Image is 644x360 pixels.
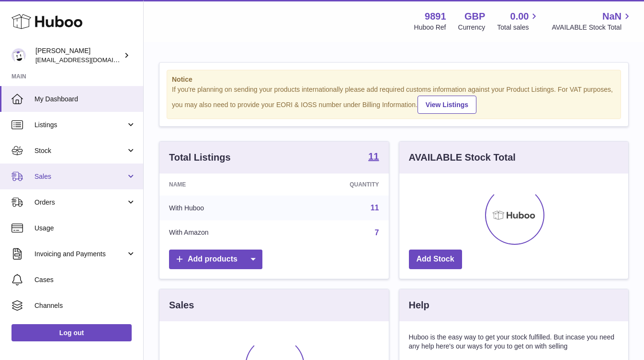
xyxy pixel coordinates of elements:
a: Add Stock [409,250,462,269]
h3: Help [409,299,429,312]
div: Currency [458,23,486,32]
span: [EMAIL_ADDRESS][DOMAIN_NAME] [35,56,141,64]
img: ro@thebitterclub.co.uk [11,48,26,63]
a: Log out [11,324,132,341]
h3: AVAILABLE Stock Total [409,151,516,164]
th: Quantity [285,174,389,196]
span: Channels [34,301,136,310]
span: Listings [34,120,126,130]
p: Huboo is the easy way to get your stock fulfilled. But incase you need any help here's our ways f... [409,333,619,351]
a: 11 [368,152,379,163]
a: 11 [371,204,379,212]
div: [PERSON_NAME] [35,46,122,65]
span: Usage [34,224,136,233]
h3: Sales [169,299,194,312]
span: Orders [34,198,126,207]
span: NaN [602,10,621,23]
span: 0.00 [510,10,529,23]
th: Name [159,174,285,196]
span: Invoicing and Payments [34,250,126,259]
td: With Huboo [159,196,285,220]
h3: Total Listings [169,151,231,164]
div: If you're planning on sending your products internationally please add required customs informati... [172,85,616,114]
span: Cases [34,275,136,284]
a: NaN AVAILABLE Stock Total [552,10,633,32]
span: AVAILABLE Stock Total [552,23,633,32]
a: 0.00 Total sales [497,10,540,32]
strong: 11 [368,152,379,161]
span: Total sales [497,23,540,32]
span: Stock [34,146,126,155]
strong: GBP [464,10,485,23]
a: 7 [375,229,379,237]
span: My Dashboard [34,95,136,104]
strong: 9891 [425,10,446,23]
div: Huboo Ref [414,23,446,32]
a: Add products [169,250,262,269]
strong: Notice [172,75,616,84]
span: Sales [34,172,126,181]
a: View Listings [418,96,476,114]
td: With Amazon [159,220,285,245]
